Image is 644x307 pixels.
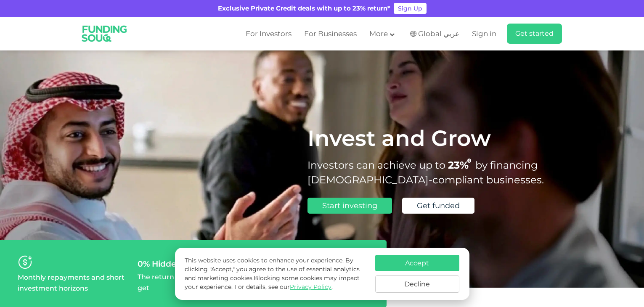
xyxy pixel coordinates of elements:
[76,19,133,49] img: Logo
[322,201,377,210] span: Start investing
[410,31,416,37] img: SA Flag
[418,29,459,39] span: Global عربي
[185,274,360,291] span: Blocking some cookies may impact your experience.
[417,201,460,210] span: Get funded
[375,255,459,271] button: Accept
[307,159,544,186] span: by financing [DEMOGRAPHIC_DATA]-compliant businesses.
[515,29,554,37] span: Get started
[290,283,331,291] a: Privacy Policy
[467,159,471,163] i: 23% IRR (expected) ~ 15% Net yield (expected)
[402,198,474,214] a: Get funded
[18,255,32,270] img: personaliseYourRisk
[185,256,366,291] p: This website uses cookies to enhance your experience. By clicking "Accept," you agree to the use ...
[138,272,249,294] p: The return you see is what you get
[307,198,392,214] a: Start investing
[138,259,249,269] div: 0% Hidden Fees
[307,159,445,171] span: Investors can achieve up to
[218,4,390,13] div: Exclusive Private Credit deals with up to 23% return*
[244,27,294,41] a: For Investors
[18,272,129,294] p: Monthly repayments and short investment horizons
[472,29,496,38] span: Sign in
[234,283,333,291] span: For details, see our .
[375,275,459,293] button: Decline
[448,159,475,171] span: 23%
[369,29,388,38] span: More
[470,27,496,41] a: Sign in
[394,3,427,14] a: Sign Up
[307,125,491,151] span: Invest and Grow
[302,27,359,41] a: For Businesses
